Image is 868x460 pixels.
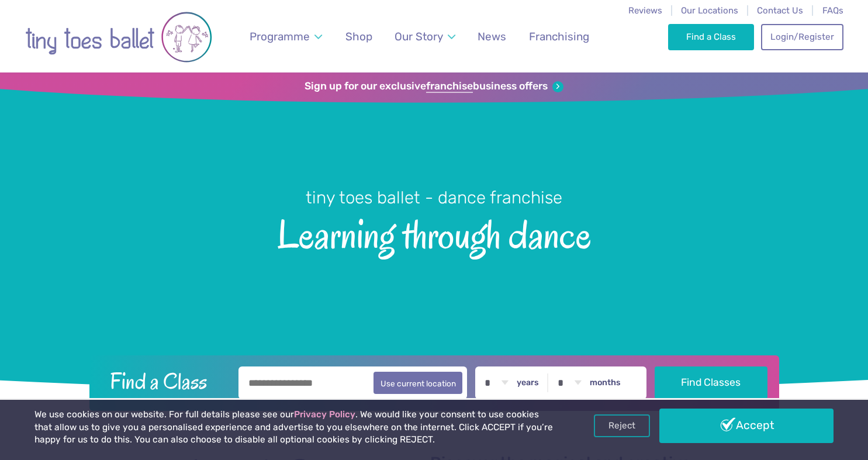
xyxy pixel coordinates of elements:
a: Reviews [628,5,662,16]
small: tiny toes ballet - dance franchise [306,188,562,207]
a: Contact Us [757,5,803,16]
h2: Find a Class [101,366,230,396]
span: News [478,30,506,43]
a: Franchising [523,23,594,50]
img: tiny toes ballet [25,8,212,67]
a: Accept [659,409,834,442]
a: Our Story [389,23,461,50]
span: Our Story [395,30,443,43]
span: Learning through dance [20,209,848,257]
a: Shop [340,23,378,50]
label: years [517,378,539,388]
a: Programme [244,23,327,50]
strong: franchise [426,80,473,93]
a: Our Locations [681,5,738,16]
label: months [590,378,621,388]
a: Privacy Policy [294,409,355,420]
a: Sign up for our exclusivefranchisebusiness offers [305,80,563,93]
p: We use cookies on our website. For full details please see our . We would like your consent to us... [34,409,554,447]
a: News [472,23,512,50]
a: FAQs [822,5,843,16]
span: Shop [345,30,372,43]
button: Find Classes [655,366,767,399]
a: Login/Register [761,24,843,50]
a: Reject [594,414,650,437]
button: Use current location [374,372,463,394]
span: Franchising [529,30,589,43]
a: Find a Class [668,24,754,50]
span: Programme [250,30,310,43]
